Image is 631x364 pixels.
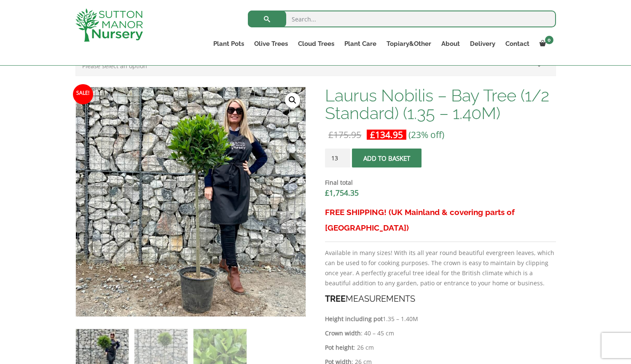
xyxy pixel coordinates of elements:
[545,36,553,44] span: 0
[248,11,556,27] input: Search...
[75,8,143,42] img: logo
[370,129,403,141] bdi: 134.95
[325,328,556,338] p: : 40 – 45 cm
[249,38,293,50] a: Olive Trees
[325,292,556,306] h4: MEASUREMENTS
[500,38,534,50] a: Contact
[285,93,300,108] a: View full-screen image gallery
[465,38,500,50] a: Delivery
[73,84,93,104] span: Sale!
[325,188,359,198] bdi: 1,754.35
[436,38,465,50] a: About
[339,38,381,50] a: Plant Care
[534,38,556,50] a: 0
[328,129,333,141] span: £
[293,38,339,50] a: Cloud Trees
[325,149,350,167] input: Product quantity
[325,188,329,198] span: £
[208,38,249,50] a: Plant Pots
[328,129,361,141] bdi: 175.95
[325,329,361,337] strong: Crown width
[325,314,556,324] p: 1.35 – 1.40M
[408,129,444,141] span: (23% off)
[381,38,436,50] a: Topiary&Other
[325,178,556,188] dt: Final total
[370,129,375,141] span: £
[325,294,346,304] strong: TREE
[325,343,354,351] strong: Pot height
[352,149,422,167] button: Add to basket
[325,87,556,122] h1: Laurus Nobilis – Bay Tree (1/2 Standard) (1.35 – 1.40M)
[325,205,556,236] h3: FREE SHIPPING! (UK Mainland & covering parts of [GEOGRAPHIC_DATA])
[325,343,556,353] p: : 26 cm
[325,315,383,323] strong: Height including pot
[325,248,556,288] p: Available in many sizes! With its all year round beautiful evergreen leaves, which can be used to...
